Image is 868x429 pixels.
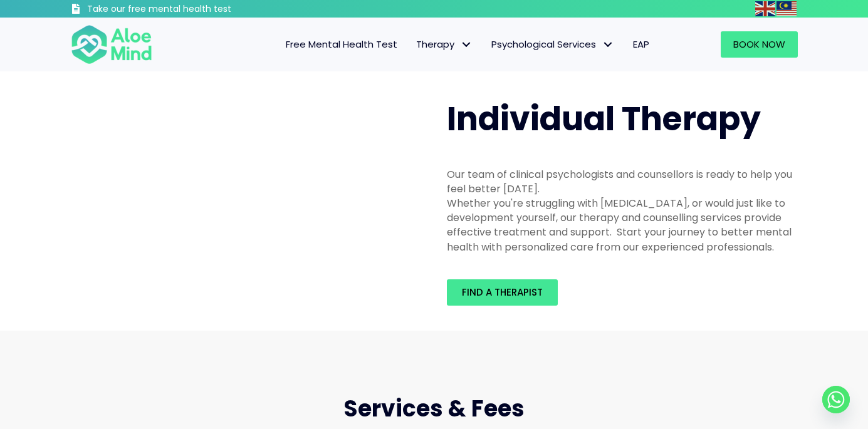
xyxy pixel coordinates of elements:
[447,196,798,254] div: Whether you're struggling with [MEDICAL_DATA], or would just like to development yourself, our th...
[776,1,798,16] a: Malay
[822,386,850,413] a: Whatsapp
[491,38,614,51] span: Psychological Services
[343,393,525,425] span: Services & Fees
[624,31,659,58] a: EAP
[733,38,785,51] span: Book Now
[87,3,298,16] h3: Take our free mental health test
[276,31,407,58] a: Free Mental Health Test
[462,286,543,299] span: Find a therapist
[169,31,659,58] nav: Menu
[755,1,776,16] a: English
[416,38,473,51] span: Therapy
[447,96,761,142] span: Individual Therapy
[482,31,624,58] a: Psychological ServicesPsychological Services: submenu
[71,96,422,288] img: Therapy online individual
[447,279,558,306] a: Find a therapist
[776,1,797,16] img: ms
[458,36,476,54] span: Therapy: submenu
[755,1,775,16] img: en
[407,31,482,58] a: TherapyTherapy: submenu
[286,38,397,51] span: Free Mental Health Test
[71,24,152,65] img: Aloe mind Logo
[447,167,798,196] div: Our team of clinical psychologists and counsellors is ready to help you feel better [DATE].
[71,3,298,18] a: Take our free mental health test
[599,36,617,54] span: Psychological Services: submenu
[721,31,798,58] a: Book Now
[633,38,649,51] span: EAP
